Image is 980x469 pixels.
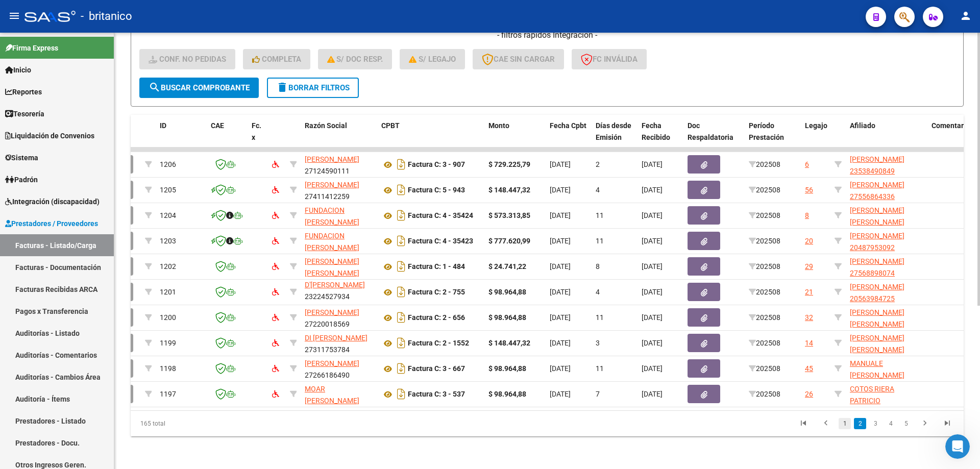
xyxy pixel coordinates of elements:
span: S/ legajo [409,55,456,64]
datatable-header-cell: Legajo [801,115,830,160]
li: page 3 [868,415,883,432]
mat-icon: delete [276,81,288,93]
span: Prestadores / Proveedores [5,218,98,229]
span: 202508 [749,262,780,270]
span: 11 [596,211,604,219]
span: [PERSON_NAME] 27568898074 [850,257,904,277]
span: [DATE] [642,186,663,194]
mat-icon: menu [8,10,20,22]
datatable-header-cell: Afiliado [846,115,927,160]
strong: Factura C: 2 - 1552 [408,339,469,348]
div: 27311753784 [305,332,373,354]
span: Borrar Filtros [276,83,350,92]
strong: Factura C: 1 - 484 [408,263,465,271]
span: [DATE] [642,262,663,270]
span: 11 [596,364,604,373]
span: Tesorería [5,108,44,119]
span: FC Inválida [581,55,638,64]
strong: $ 729.225,79 [488,160,530,168]
strong: $ 98.964,88 [488,364,526,373]
strong: Factura C: 2 - 755 [408,288,465,297]
span: Conf. no pedidas [149,55,226,64]
span: [PERSON_NAME] [305,155,359,163]
a: go to last page [938,418,957,429]
li: page 4 [883,415,898,432]
i: Descargar documento [395,182,408,198]
button: S/ legajo [400,49,465,69]
span: CAE SIN CARGAR [482,55,555,64]
a: go to next page [915,418,935,429]
i: Descargar documento [395,156,408,172]
strong: Factura C: 3 - 537 [408,390,465,399]
div: 14 [805,337,813,349]
div: 20 [805,235,813,247]
a: 1 [839,418,851,429]
span: [DATE] [642,288,663,296]
span: 7 [596,390,600,398]
span: FUNDACION [PERSON_NAME] [305,206,359,226]
span: Días desde Emisión [596,121,631,141]
i: Descargar documento [395,233,408,249]
span: Monto [488,121,509,130]
strong: Factura C: 5 - 943 [408,186,465,194]
span: [DATE] [550,211,571,219]
datatable-header-cell: CAE [207,115,248,160]
span: 202508 [749,237,780,245]
i: Descargar documento [395,258,408,275]
a: 5 [900,418,912,429]
div: 8 [805,210,809,221]
span: [DATE] [550,339,571,347]
span: 1203 [160,237,176,245]
div: 21 [805,286,813,298]
div: 165 total [131,411,296,436]
span: 1202 [160,262,176,270]
span: CAE [211,121,224,130]
strong: $ 777.620,99 [488,237,530,245]
span: [DATE] [642,390,663,398]
strong: Factura C: 3 - 667 [408,365,465,373]
span: 202508 [749,288,780,296]
datatable-header-cell: Monto [484,115,546,160]
a: go to previous page [816,418,836,429]
span: 1205 [160,186,176,194]
a: 3 [869,418,881,429]
span: [DATE] [642,364,663,373]
datatable-header-cell: Razón Social [301,115,377,160]
div: 23224527934 [305,281,373,303]
div: 27403912242 [305,256,373,277]
span: [PERSON_NAME] [PERSON_NAME] 20569986606 [850,334,904,365]
div: 27220018569 [305,307,373,328]
span: Legajo [805,121,827,130]
span: MOAR [PERSON_NAME] [305,385,359,405]
span: [DATE] [550,186,571,194]
span: Fecha Cpbt [550,121,586,130]
span: 11 [596,237,604,245]
button: CAE SIN CARGAR [473,49,564,69]
span: [PERSON_NAME] 20563984725 [850,283,904,303]
span: Período Prestación [749,121,784,141]
datatable-header-cell: Doc Respaldatoria [683,115,745,160]
span: 1198 [160,364,176,373]
div: 45 [805,363,813,375]
datatable-header-cell: CPBT [377,115,484,160]
span: COTOS RIERA PATRICIO 20559959295 [850,385,895,416]
i: Descargar documento [395,335,408,351]
strong: $ 148.447,32 [488,339,530,347]
span: [DATE] [642,160,663,168]
i: Descargar documento [395,284,408,300]
li: page 1 [837,415,852,432]
datatable-header-cell: Fecha Cpbt [546,115,592,160]
div: 27183192340 [305,383,373,405]
span: Afiliado [850,121,875,130]
span: Reportes [5,86,42,97]
span: Fc. x [252,121,261,141]
div: 27411412259 [305,179,373,201]
span: Razón Social [305,121,347,130]
span: [DATE] [550,262,571,270]
datatable-header-cell: Días desde Emisión [592,115,638,160]
span: Inicio [5,64,31,76]
strong: Factura C: 4 - 35424 [408,212,473,220]
button: FC Inválida [572,49,647,69]
span: - britanico [81,5,132,28]
i: Descargar documento [395,360,408,377]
